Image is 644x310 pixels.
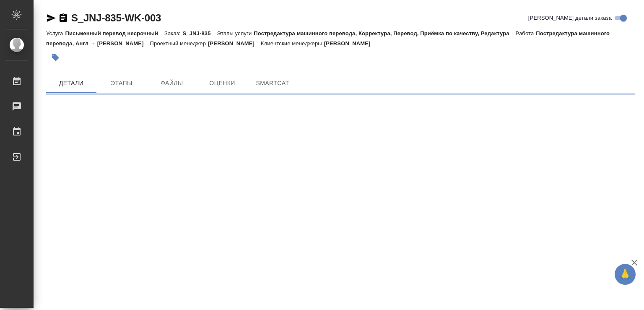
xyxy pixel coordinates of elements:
[254,30,515,36] p: Постредактура машинного перевода, Корректура, Перевод, Приёмка по качеству, Редактура
[516,30,536,36] p: Работа
[164,30,182,36] p: Заказ:
[152,78,192,89] span: Файлы
[46,48,65,67] button: Добавить тэг
[65,30,164,36] p: Письменный перевод несрочный
[202,78,242,89] span: Оценки
[101,78,142,89] span: Этапы
[71,12,161,23] a: S_JNJ-835-WK-003
[615,264,636,285] button: 🙏
[261,40,324,47] p: Клиентские менеджеры
[46,13,56,23] button: Скопировать ссылку для ЯМессенджера
[150,40,208,47] p: Проектный менеджер
[217,30,254,36] p: Этапы услуги
[46,30,65,36] p: Услуга
[252,78,293,89] span: SmartCat
[208,40,261,47] p: [PERSON_NAME]
[618,266,632,283] span: 🙏
[324,40,377,47] p: [PERSON_NAME]
[58,13,68,23] button: Скопировать ссылку
[528,14,612,22] span: [PERSON_NAME] детали заказа
[51,78,91,89] span: Детали
[182,30,217,36] p: S_JNJ-835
